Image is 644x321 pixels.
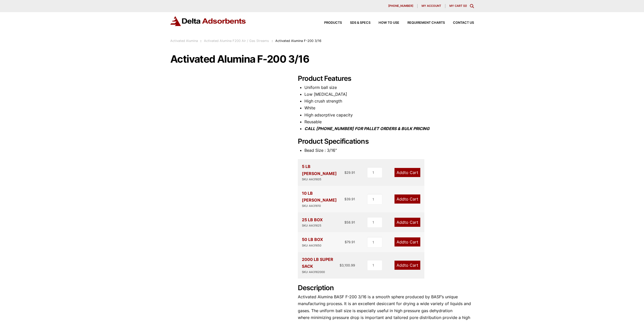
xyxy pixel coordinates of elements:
[304,147,474,154] li: Bead Size : 3/16"
[302,243,323,248] div: SKU: AA31650
[316,21,342,24] a: Products
[304,118,474,125] li: Reusable
[298,137,474,146] h2: Product Specifications
[344,197,346,201] span: $
[394,218,420,227] a: Add to Cart
[340,263,342,267] span: $
[344,170,355,175] bdi: 29.91
[275,39,321,43] span: Activated Alumina F-200 3/16
[350,21,370,24] span: SDS & SPECS
[379,21,399,24] span: How to Use
[344,220,346,224] span: $
[200,39,201,43] span: :
[170,39,198,43] a: Activated Alumina
[272,39,273,43] span: :
[344,197,355,201] bdi: 39.91
[302,223,323,228] div: SKU: AA31625
[302,256,340,275] div: 2000 LB SUPER SACK
[394,194,420,204] a: Add to Cart
[370,21,399,24] a: How to Use
[302,163,345,182] div: 5 LB [PERSON_NAME]
[445,21,474,24] a: Contact Us
[470,4,474,8] div: Toggle Modal Content
[394,261,420,270] a: Add to Cart
[204,39,269,43] a: Activated Alumina F200 Air / Gas Streams
[340,263,355,267] bdi: 3,100.99
[302,190,345,208] div: 10 LB [PERSON_NAME]
[324,21,342,24] span: Products
[170,16,246,26] img: Delta Adsorbents
[345,240,355,244] bdi: 79.91
[298,75,474,83] h2: Product Features
[394,168,420,177] a: Add to Cart
[344,170,346,175] span: $
[449,4,467,8] a: My Cart (0)
[399,21,445,24] a: Requirement Charts
[170,54,474,64] h1: Activated Alumina F-200 3/16
[344,220,355,224] bdi: 58.91
[298,284,474,292] h2: Description
[304,126,429,131] i: CALL [PHONE_NUMBER] FOR PALLET ORDERS & BULK PRICING
[302,177,345,182] div: SKU: AA31605
[304,105,474,111] li: White
[407,21,445,24] span: Requirement Charts
[464,4,466,8] span: 0
[304,84,474,91] li: Uniform ball size
[342,21,370,24] a: SDS & SPECS
[453,21,474,24] span: Contact Us
[302,204,345,208] div: SKU: AA31610
[304,91,474,98] li: Low [MEDICAL_DATA]
[304,98,474,105] li: High crush strength
[394,237,420,246] a: Add to Cart
[345,240,347,244] span: $
[302,236,323,248] div: 50 LB BOX
[302,216,323,228] div: 25 LB BOX
[304,112,474,118] li: High adsorptive capacity
[302,270,340,275] div: SKU: AA3162000
[418,4,445,8] a: My account
[384,4,418,8] a: [PHONE_NUMBER]
[422,5,441,7] span: My account
[388,5,413,7] span: [PHONE_NUMBER]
